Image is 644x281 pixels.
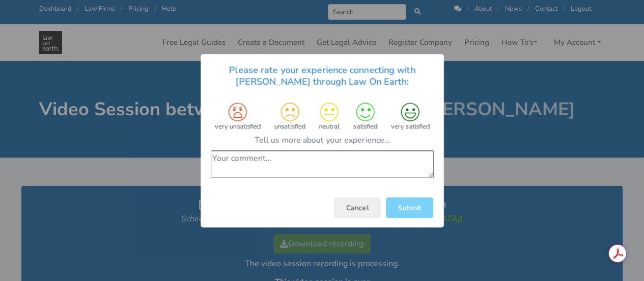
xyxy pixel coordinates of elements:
[215,122,261,131] small: very unsatisfied
[391,122,430,131] small: very satisfied
[386,197,433,218] button: Submit
[274,122,305,131] small: unsatisfied
[211,134,434,146] div: Tell us more about your experience…
[353,122,377,131] small: satisfied
[319,122,340,131] small: neutral
[334,197,381,218] button: Cancel
[211,64,434,87] h5: Please rate your experience connecting with [PERSON_NAME] through Law On Earth:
